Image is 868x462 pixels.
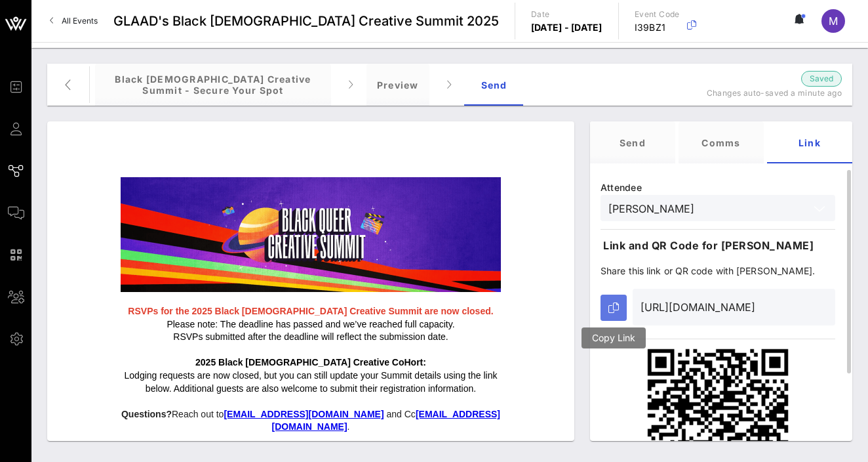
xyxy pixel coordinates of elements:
strong: RSVPs for the 2025 Black [DEMOGRAPHIC_DATA] Creative Summit are now closed. [128,306,493,316]
p: I39BZ1 [635,21,680,34]
div: Preview [366,64,429,106]
a: [EMAIL_ADDRESS][DOMAIN_NAME] [224,409,384,419]
p: Date [531,8,602,21]
div: Send [590,121,675,163]
span: M [829,14,838,28]
a: All Events [42,10,106,31]
p: Share this link or QR code with [PERSON_NAME]. [601,264,835,278]
span: Saved [810,72,833,85]
span: Attendee [601,182,642,193]
p: [DATE] - [DATE] [531,21,602,34]
div: Reach out to and Cc . [121,408,501,434]
span: GLAAD's Black [DEMOGRAPHIC_DATA] Creative Summit 2025 [113,11,499,31]
div: Black [DEMOGRAPHIC_DATA] Creative Summit - Secure your Spot [95,64,331,106]
div: Send [465,64,524,106]
strong: 2025 Black [DEMOGRAPHIC_DATA] Creative CoHort [195,357,423,367]
strong: Questions? [121,409,172,419]
p: Event Code [635,8,680,21]
p: Link and QR Code for [PERSON_NAME] [603,238,835,253]
span: All Events [62,16,98,26]
p: Lodging requests are now closed, but you can still update your Summit details using the link belo... [121,369,501,395]
div: Link [767,121,852,163]
p: Please note: The deadline has passed and we’ve reached full capacity. [121,305,501,331]
p: RSVPs submitted after the deadline will reflect the submission date. [121,331,501,344]
strong: : [423,357,426,367]
div: M [821,9,845,33]
div: Comms [679,121,764,163]
p: Changes auto-saved a minute ago [678,87,842,100]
